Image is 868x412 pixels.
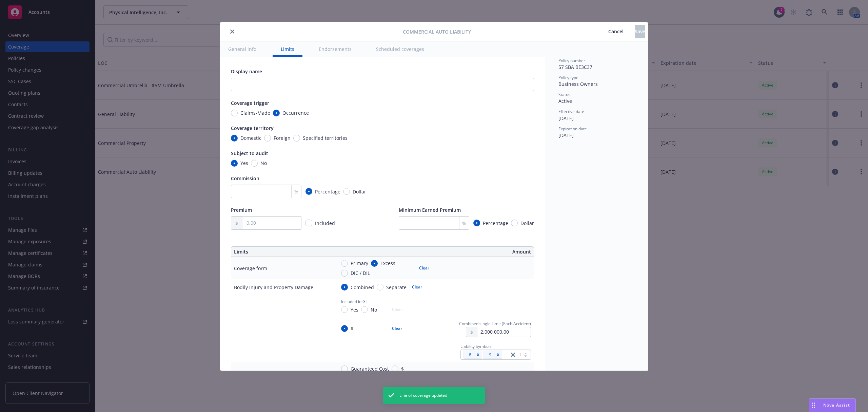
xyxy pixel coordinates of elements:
[341,325,348,332] input: $
[351,325,353,332] span: $
[459,321,531,326] span: Combined single Limit (Each Accident)
[251,160,258,167] input: No
[558,75,578,80] span: Policy type
[386,247,534,257] th: Amount
[351,284,374,291] span: Combined
[509,351,517,359] a: close
[635,28,645,35] span: Save
[228,27,236,36] button: close
[558,98,572,104] span: Active
[469,351,471,358] span: 8
[234,265,267,272] div: Coverage form
[368,41,432,57] button: Scheduled coverages
[386,284,407,291] span: Separate
[489,351,491,358] span: 9
[558,115,574,121] span: [DATE]
[371,306,377,313] span: No
[558,126,587,132] span: Expiration date
[380,260,395,267] span: Excess
[231,160,238,167] input: Yes
[315,220,335,226] span: Included
[399,392,447,398] span: Line of coverage updated
[474,351,482,359] div: Remove [object Object]
[231,135,238,142] input: Domestic
[558,81,598,87] span: Business Owners
[234,284,313,291] div: Bodily Injury and Property Damage
[415,263,433,273] button: Clear
[558,64,592,70] span: 57 SBA BE3C37
[341,260,348,267] input: Primary
[231,125,274,131] span: Coverage territory
[303,134,348,142] span: Specified territories
[388,324,406,333] button: Clear
[494,351,502,359] div: Remove [object Object]
[264,135,271,142] input: Foreign
[282,109,309,116] span: Occurrence
[351,306,358,313] span: Yes
[403,28,471,35] span: Commercial Auto Liability
[231,247,352,257] th: Limits
[240,109,270,116] span: Claims-Made
[294,188,298,195] span: %
[466,351,471,358] span: 8
[597,25,635,38] button: Cancel
[520,220,534,227] span: Dollar
[260,160,267,167] span: No
[462,220,466,227] span: %
[341,366,348,372] input: Guaranteed Cost
[371,260,378,267] input: Excess
[305,188,312,195] input: Percentage
[293,135,300,142] input: Specified territories
[353,188,366,195] span: Dollar
[231,68,262,75] span: Display name
[558,132,574,138] span: [DATE]
[240,134,261,142] span: Domestic
[220,41,264,57] button: General info
[311,41,360,57] button: Endorsements
[242,217,301,229] input: 0.00
[608,28,624,35] span: Cancel
[341,299,368,304] span: Included in GL
[341,284,348,291] input: Combined
[351,269,370,277] span: DIC / DIL
[273,110,280,116] input: Occurrence
[473,220,480,226] input: Percentage
[477,327,531,337] input: 0.00
[351,260,368,267] span: Primary
[486,351,491,358] span: 9
[240,160,248,167] span: Yes
[315,188,340,195] span: Percentage
[460,343,492,349] span: Liability Symbols
[361,306,368,313] input: No
[377,284,383,291] input: Separate
[401,365,404,372] span: $
[274,134,291,142] span: Foreign
[823,402,850,408] span: Nova Assist
[231,175,259,182] span: Commission
[341,270,348,277] input: DIC / DIL
[399,207,461,213] span: Minimum Earned Premium
[558,109,584,114] span: Effective date
[341,306,348,313] input: Yes
[231,150,268,156] span: Subject to audit
[483,220,508,227] span: Percentage
[408,282,426,292] button: Clear
[392,366,398,372] input: $
[351,365,389,372] span: Guaranteed Cost
[809,399,818,412] div: Drag to move
[231,207,252,213] span: Premium
[273,41,302,57] button: Limits
[231,110,238,116] input: Claims-Made
[635,25,645,38] button: Save
[511,220,518,226] input: Dollar
[343,188,350,195] input: Dollar
[558,58,585,63] span: Policy number
[809,398,856,412] button: Nova Assist
[231,100,269,106] span: Coverage trigger
[558,92,570,97] span: Status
